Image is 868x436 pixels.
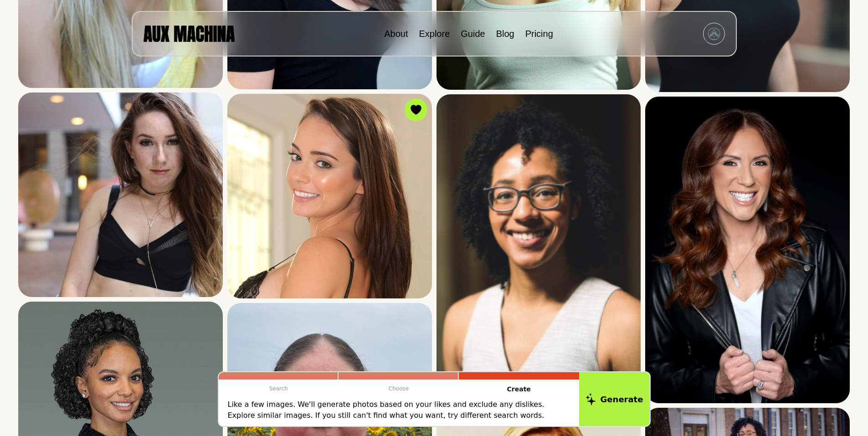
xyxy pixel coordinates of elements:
img: Search result [645,97,850,403]
p: Search [219,380,339,398]
img: Avatar [707,27,721,41]
img: Search result [227,94,432,298]
p: Like a few images. We'll generate photos based on your likes and exclude any dislikes. Explore si... [228,399,570,421]
a: About [384,29,408,39]
img: Search result [18,92,223,297]
a: Explore [419,29,450,39]
a: Pricing [525,29,553,39]
button: Generate [579,372,650,426]
img: Search result [437,94,641,394]
a: Blog [496,29,514,39]
a: Guide [461,29,485,39]
p: Choose [339,380,459,398]
p: Create [459,380,579,399]
img: AUX MACHINA [144,26,235,41]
